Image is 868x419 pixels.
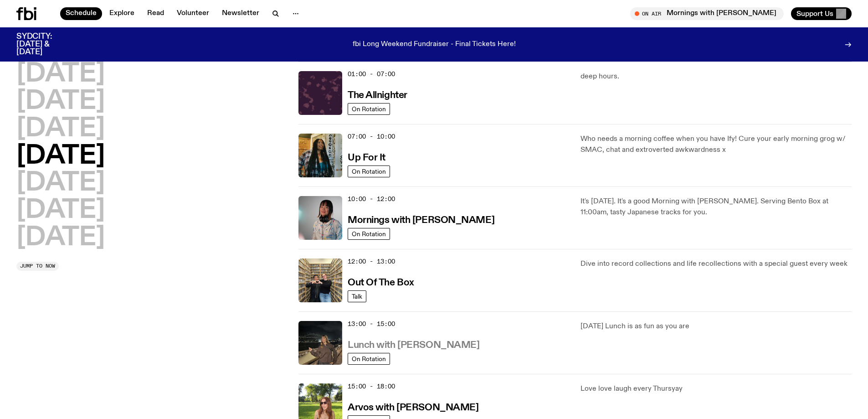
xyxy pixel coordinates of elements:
button: [DATE] [16,62,105,87]
span: On Rotation [352,231,386,238]
p: Who needs a morning coffee when you have Ify! Cure your early morning grog w/ SMAC, chat and extr... [580,134,852,155]
a: On Rotation [348,228,390,240]
img: Ify - a Brown Skin girl with black braided twists, looking up to the side with her tongue stickin... [298,134,342,177]
button: [DATE] [16,198,105,223]
span: 01:00 - 07:00 [348,70,395,78]
button: On AirMornings with [PERSON_NAME] [630,7,784,20]
a: Read [142,7,169,20]
a: On Rotation [348,166,390,177]
h3: Out Of The Box [348,278,414,288]
button: [DATE] [16,171,105,196]
h3: Arvos with [PERSON_NAME] [348,403,478,413]
span: 12:00 - 13:00 [348,257,395,266]
button: [DATE] [16,116,105,142]
a: Up For It [348,151,385,163]
p: fbi Long Weekend Fundraiser - Final Tickets Here! [353,41,516,49]
a: On Rotation [348,353,390,365]
a: Arvos with [PERSON_NAME] [348,401,478,413]
span: Jump to now [20,264,55,269]
a: Out Of The Box [348,276,414,288]
h3: The Allnighter [348,91,407,100]
h3: Lunch with [PERSON_NAME] [348,341,479,350]
a: The Allnighter [348,89,407,100]
a: On Rotation [348,103,390,115]
span: On Rotation [352,168,386,175]
button: Support Us [791,7,852,20]
button: [DATE] [16,144,105,169]
a: Lunch with [PERSON_NAME] [348,339,479,350]
h3: Mornings with [PERSON_NAME] [348,216,494,225]
span: Talk [352,293,362,300]
span: 07:00 - 10:00 [348,132,395,141]
button: [DATE] [16,225,105,251]
h3: Up For It [348,153,385,163]
a: Explore [104,7,140,20]
img: Izzy Page stands above looking down at Opera Bar. She poses in front of the Harbour Bridge in the... [298,321,342,365]
img: Kana Frazer is smiling at the camera with her head tilted slightly to her left. She wears big bla... [298,196,342,240]
p: Love love laugh every Thursyay [580,383,852,394]
span: On Rotation [352,356,386,362]
h3: SYDCITY: [DATE] & [DATE] [16,33,75,56]
span: 15:00 - 18:00 [348,382,395,391]
span: 13:00 - 15:00 [348,320,395,328]
p: Dive into record collections and life recollections with a special guest every week [580,259,852,269]
span: On Rotation [352,106,386,113]
button: Jump to now [16,262,59,271]
img: Matt and Kate stand in the music library and make a heart shape with one hand each. [298,259,342,302]
p: It's [DATE]. It's a good Morning with [PERSON_NAME]. Serving Bento Box at 11:00am, tasty Japanese... [580,196,852,218]
p: [DATE] Lunch is as fun as you are [580,321,852,332]
a: Newsletter [216,7,265,20]
span: 10:00 - 12:00 [348,195,395,203]
a: Schedule [60,7,102,20]
a: Talk [348,290,366,302]
button: [DATE] [16,89,105,114]
a: Mornings with [PERSON_NAME] [348,214,494,225]
p: deep hours. [580,71,852,82]
span: Support Us [796,10,833,18]
a: Volunteer [171,7,215,20]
